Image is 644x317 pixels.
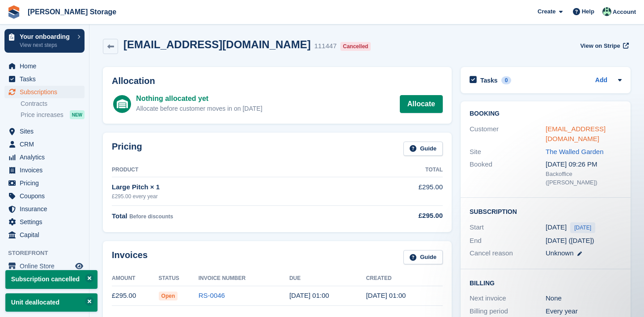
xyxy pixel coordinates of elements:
[199,292,225,299] a: RS-0046
[4,177,85,189] a: menu
[129,213,173,220] span: Before discounts
[4,73,85,85] a: menu
[20,229,73,241] span: Capital
[314,41,337,51] div: 111447
[546,237,594,244] span: [DATE] ([DATE])
[4,164,85,176] a: menu
[349,177,443,205] td: £295.00
[112,250,148,265] h2: Invoices
[20,60,73,72] span: Home
[4,60,85,72] a: menu
[20,216,73,228] span: Settings
[546,293,622,304] div: None
[112,212,127,220] span: Total
[613,8,636,17] span: Account
[20,164,73,176] span: Invoices
[24,4,120,19] a: [PERSON_NAME] Storage
[136,93,262,104] div: Nothing allocated yet
[199,271,289,286] th: Invoice Number
[582,7,594,16] span: Help
[546,125,606,143] a: [EMAIL_ADDRESS][DOMAIN_NAME]
[20,86,73,98] span: Subscriptions
[366,292,406,299] time: 2025-10-01 00:00:28 UTC
[112,163,349,177] th: Product
[20,33,73,40] p: Your onboarding
[74,261,85,271] a: Preview store
[289,271,366,286] th: Due
[576,38,631,53] a: View on Stripe
[470,306,546,317] div: Billing period
[480,76,498,84] h2: Tasks
[4,216,85,228] a: menu
[349,211,443,221] div: £295.00
[112,142,142,156] h2: Pricing
[546,170,622,187] div: Backoffice ([PERSON_NAME])
[470,110,622,117] h2: Booking
[340,42,371,51] div: Cancelled
[470,278,622,287] h2: Billing
[136,104,262,113] div: Allocate before customer moves in on [DATE]
[20,41,73,49] p: View next steps
[4,229,85,241] a: menu
[546,306,622,317] div: Every year
[5,270,97,288] p: Subscription cancelled
[112,271,159,286] th: Amount
[70,110,85,119] div: NEW
[501,76,512,84] div: 0
[4,86,85,98] a: menu
[570,222,595,233] span: [DATE]
[403,142,443,156] a: Guide
[538,7,555,16] span: Create
[20,260,73,272] span: Online Store
[21,110,85,120] a: Price increases NEW
[470,159,546,187] div: Booked
[21,111,64,119] span: Price increases
[8,249,89,258] span: Storefront
[470,293,546,304] div: Next invoice
[602,7,611,16] img: Nicholas Pain
[159,292,178,300] span: Open
[470,124,546,144] div: Customer
[403,250,443,265] a: Guide
[546,249,574,257] span: Unknown
[4,138,85,150] a: menu
[7,5,21,19] img: stora-icon-8386f47178a22dfd0bd8f6a31ec36ba5ce8667c1dd55bd0f319d3a0aa187defe.svg
[5,293,97,312] p: Unit deallocated
[4,151,85,163] a: menu
[4,203,85,215] a: menu
[159,271,199,286] th: Status
[546,159,622,170] div: [DATE] 09:26 PM
[112,192,349,200] div: £295.00 every year
[20,138,73,150] span: CRM
[20,190,73,202] span: Coupons
[546,222,567,233] time: 2025-10-01 00:00:00 UTC
[366,271,443,286] th: Created
[20,151,73,163] span: Analytics
[580,42,620,50] span: View on Stripe
[4,260,85,272] a: menu
[123,38,311,50] h2: [EMAIL_ADDRESS][DOMAIN_NAME]
[4,190,85,202] a: menu
[20,177,73,189] span: Pricing
[349,163,443,177] th: Total
[20,203,73,215] span: Insurance
[470,222,546,233] div: Start
[470,147,546,157] div: Site
[20,125,73,138] span: Sites
[112,286,159,306] td: £295.00
[546,148,604,155] a: The Walled Garden
[112,76,443,86] h2: Allocation
[400,95,443,113] a: Allocate
[4,125,85,138] a: menu
[21,100,85,108] a: Contracts
[4,29,85,53] a: Your onboarding View next steps
[595,75,607,86] a: Add
[289,292,329,299] time: 2025-10-02 00:00:00 UTC
[470,248,546,259] div: Cancel reason
[470,236,546,246] div: End
[470,207,622,216] h2: Subscription
[112,182,349,192] div: Large Pitch × 1
[20,73,73,85] span: Tasks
